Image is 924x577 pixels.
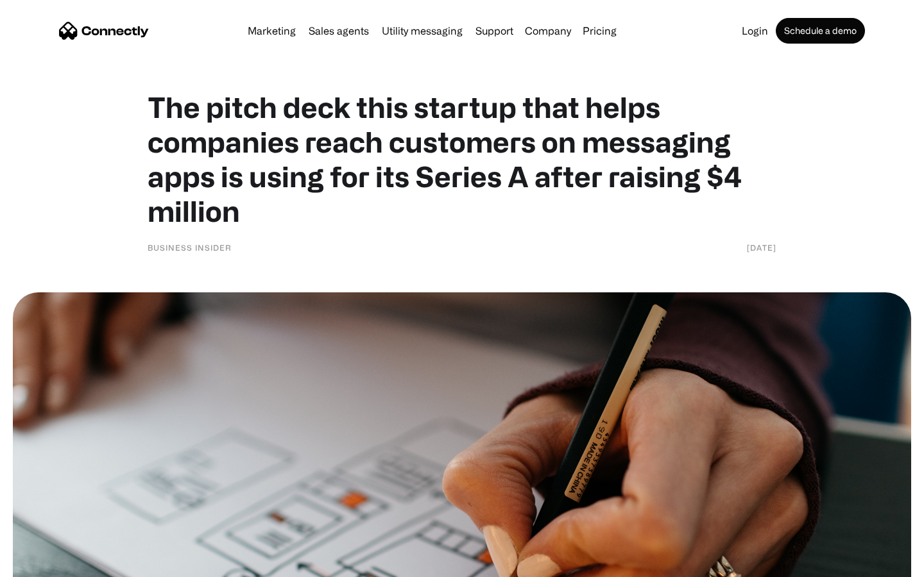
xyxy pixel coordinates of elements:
[148,90,776,228] h1: The pitch deck this startup that helps companies reach customers on messaging apps is using for i...
[737,26,773,36] a: Login
[304,26,374,36] a: Sales agents
[521,22,575,40] div: Company
[470,26,518,36] a: Support
[13,555,77,573] aside: Language selected: English
[59,21,149,40] a: home
[148,241,232,254] div: Business Insider
[577,26,622,36] a: Pricing
[243,26,301,36] a: Marketing
[525,22,571,40] div: Company
[377,26,468,36] a: Utility messaging
[26,555,77,573] ul: Language list
[747,241,776,254] div: [DATE]
[776,18,865,44] a: Schedule a demo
